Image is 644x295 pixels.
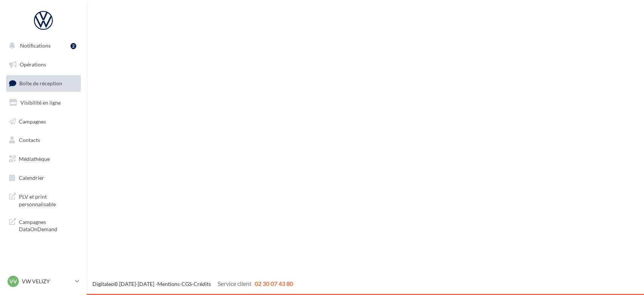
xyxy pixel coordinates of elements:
button: Notifications 2 [5,38,79,54]
span: Campagnes [19,118,46,124]
span: Calendrier [19,175,44,181]
a: Mentions [157,281,180,287]
div: 2 [71,43,76,49]
a: CGS [181,281,192,287]
a: Opérations [5,57,82,73]
span: PLV et print personnalisable [19,192,78,208]
span: 02 30 07 43 80 [255,280,293,287]
span: Opérations [20,61,46,68]
a: Visibilité en ligne [5,95,82,111]
a: Calendrier [5,170,82,186]
span: Contacts [19,137,40,143]
a: Boîte de réception [5,75,82,91]
span: Campagnes DataOnDemand [19,217,78,233]
span: VV [9,278,17,285]
a: Médiathèque [5,151,82,167]
span: Boîte de réception [19,80,62,86]
a: Contacts [5,132,82,148]
span: Visibilité en ligne [20,99,61,106]
a: PLV et print personnalisable [5,188,82,211]
a: VV VW VELIZY [6,274,81,289]
a: Campagnes DataOnDemand [5,214,82,236]
span: Service client [218,280,252,287]
span: Médiathèque [19,156,50,162]
a: Campagnes [5,114,82,130]
a: Crédits [194,281,211,287]
p: VW VELIZY [22,278,72,285]
a: Digitaleo [92,281,114,287]
span: Notifications [20,42,51,49]
span: © [DATE]-[DATE] - - - [92,281,293,287]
